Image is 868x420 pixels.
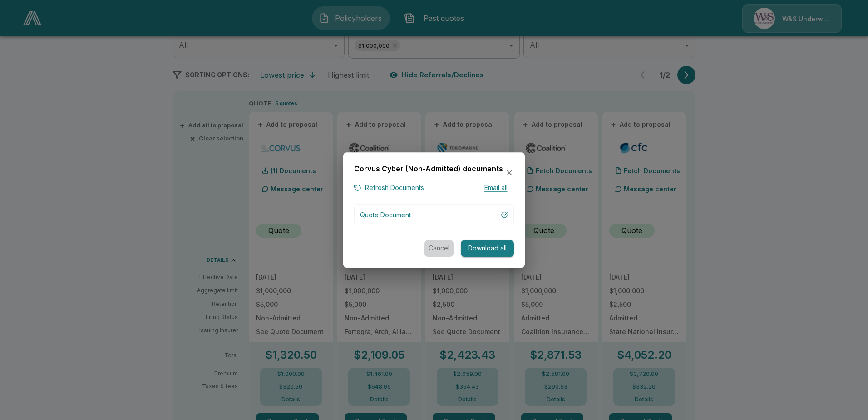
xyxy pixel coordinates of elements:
[354,163,503,175] h6: Corvus Cyber (Non-Admitted) documents
[461,240,514,257] button: Download all
[354,204,514,225] button: Quote Document
[424,240,454,257] button: Cancel
[354,182,424,194] button: Refresh Documents
[360,210,411,220] p: Quote Document
[478,182,514,194] button: Email all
